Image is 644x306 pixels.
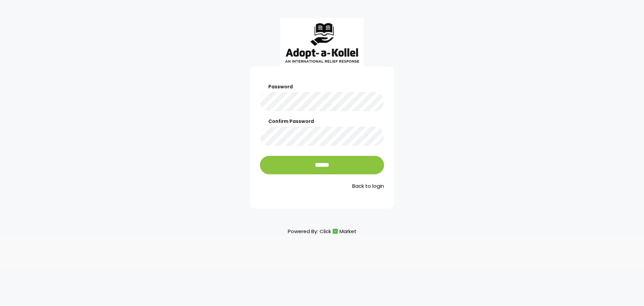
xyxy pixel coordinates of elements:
[333,229,338,234] img: cm_icon.png
[260,118,384,125] label: Confirm Password
[288,227,357,236] p: Powered By:
[280,18,364,67] img: aak_logo_sm.jpeg
[260,83,384,90] label: Password
[320,227,357,236] a: ClickMarket
[260,182,384,190] a: Back to login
